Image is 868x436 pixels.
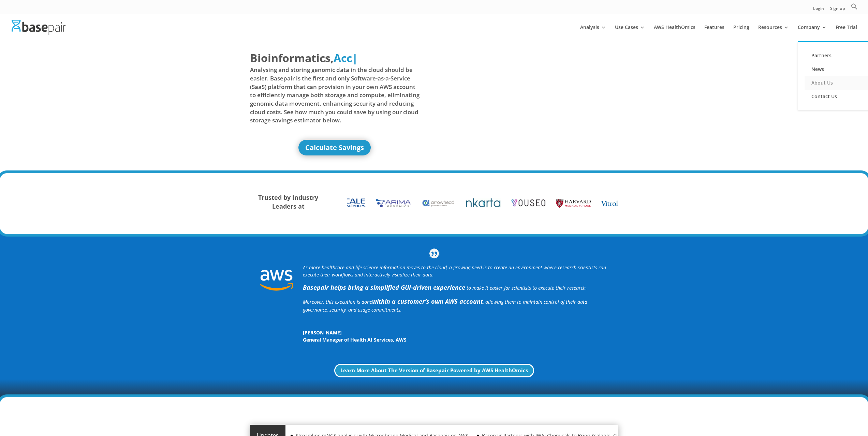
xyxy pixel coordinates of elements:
[439,50,609,146] iframe: Basepair - NGS Analysis Simplified
[250,66,420,124] span: Analysing and storing genomic data in the cloud should be easier. Basepair is the first and only ...
[393,336,394,343] span: ,
[467,285,587,291] span: to make it easier for scientists to execute their research.
[851,3,858,10] svg: Search
[250,50,334,66] span: Bioinformatics,
[372,297,483,305] b: within a customer’s own AWS account
[704,25,724,41] a: Features
[836,25,857,41] a: Free Trial
[334,364,534,378] a: Learn More About The Version of Basepair Powered by AWS HealthOmics
[12,20,66,34] img: Basepair
[580,25,606,41] a: Analysis
[352,50,358,65] span: |
[334,50,352,65] span: Acc
[813,6,824,14] a: Login
[303,299,587,313] span: Moreover, this execution is done , allowing them to maintain control of their data governance, se...
[303,264,606,278] i: As more healthcare and life science information moves to the cloud, a growing need is to create a...
[737,387,860,428] iframe: Drift Widget Chat Controller
[298,140,371,155] a: Calculate Savings
[303,336,393,343] span: General Manager of Health AI Services
[733,25,749,41] a: Pricing
[258,193,318,210] strong: Trusted by Industry Leaders at
[303,329,608,336] span: [PERSON_NAME]
[396,336,407,343] span: AWS
[303,283,465,291] strong: Basepair helps bring a simplified GUI-driven experience
[798,25,827,41] a: Company
[654,25,695,41] a: AWS HealthOmics
[851,3,858,14] a: Search Icon Link
[615,25,645,41] a: Use Cases
[758,25,789,41] a: Resources
[830,6,845,14] a: Sign up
